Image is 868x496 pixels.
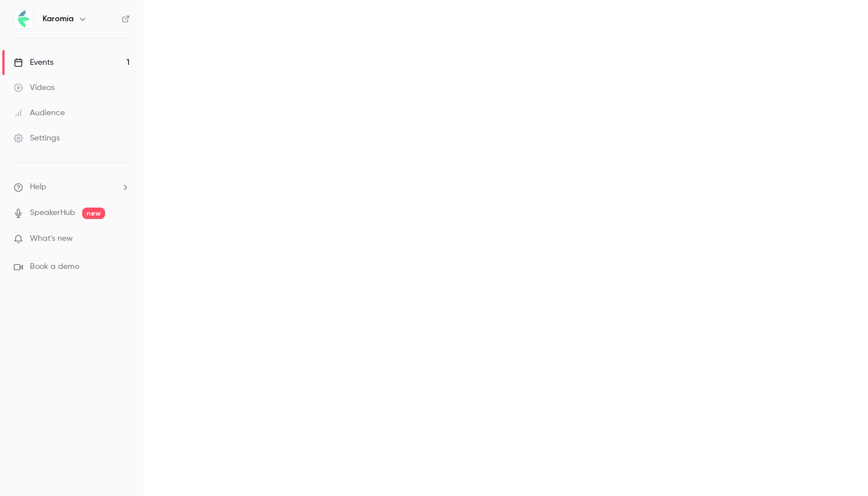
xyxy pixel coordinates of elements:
[30,181,46,193] span: Help
[30,261,79,273] span: Book a demo
[14,181,130,193] li: help-dropdown-opener
[14,57,53,68] div: Events
[14,10,33,28] img: Karomia
[42,13,73,25] h6: Karomia
[82,208,105,219] span: new
[14,82,55,93] div: Videos
[14,107,65,119] div: Audience
[30,233,73,245] span: What's new
[14,132,60,144] div: Settings
[30,207,75,219] a: SpeakerHub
